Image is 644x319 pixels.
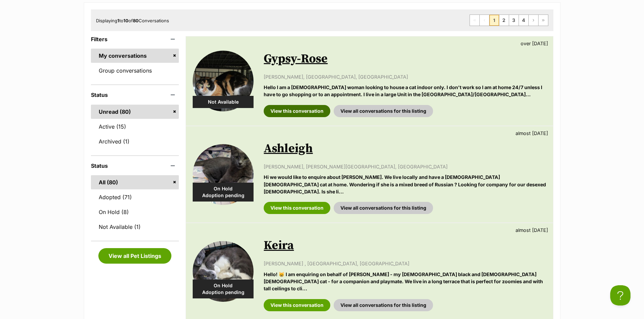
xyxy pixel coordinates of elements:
[91,134,179,149] a: Archived (1)
[529,15,538,26] a: Next page
[193,192,254,199] span: Adoption pending
[516,130,548,137] p: almost [DATE]
[519,15,528,26] a: Page 4
[480,15,489,26] span: Previous page
[91,49,179,63] a: My conversations
[133,18,139,23] strong: 80
[470,15,548,26] nav: Pagination
[193,144,254,205] img: Ashleigh
[521,40,548,47] p: over [DATE]
[264,73,546,80] p: [PERSON_NAME], [GEOGRAPHIC_DATA], [GEOGRAPHIC_DATA]
[91,63,179,78] a: Group conversations
[91,205,179,219] a: On Hold (8)
[509,15,519,26] a: Page 3
[193,51,254,111] img: Gypsy-Rose
[193,280,254,298] div: On Hold
[91,36,179,42] header: Filters
[91,190,179,204] a: Adopted (71)
[98,248,171,264] a: View all Pet Listings
[264,141,313,156] a: Ashleigh
[264,174,546,195] p: Hi we would like to enquire about [PERSON_NAME]. We live locally and have a [DEMOGRAPHIC_DATA] [D...
[91,163,179,169] header: Status
[264,51,328,67] a: Gypsy-Rose
[490,15,499,26] span: Page 1
[264,260,546,267] p: [PERSON_NAME] , [GEOGRAPHIC_DATA], [GEOGRAPHIC_DATA]
[334,105,433,117] a: View all conversations for this listing
[193,289,254,296] span: Adoption pending
[91,119,179,134] a: Active (15)
[91,175,179,189] a: All (80)
[193,241,254,302] img: Keira
[91,220,179,234] a: Not Available (1)
[539,15,548,26] a: Last page
[264,271,546,292] p: Hello! 😸 I am enquiring on behalf of [PERSON_NAME] - my [DEMOGRAPHIC_DATA] black and [DEMOGRAPHIC...
[91,105,179,119] a: Unread (80)
[264,84,546,98] p: Hello I am a [DEMOGRAPHIC_DATA] woman looking to house a cat indoor only. I don't work so I am at...
[334,299,433,311] a: View all conversations for this listing
[516,227,548,234] p: almost [DATE]
[264,105,330,117] a: View this conversation
[123,18,128,23] strong: 10
[193,183,254,202] div: On Hold
[499,15,509,26] a: Page 2
[193,96,254,108] div: Not Available
[264,163,546,170] p: [PERSON_NAME], [PERSON_NAME][GEOGRAPHIC_DATA], [GEOGRAPHIC_DATA]
[91,92,179,98] header: Status
[264,238,294,253] a: Keira
[117,18,119,23] strong: 1
[96,18,169,23] span: Displaying to of Conversations
[334,202,433,214] a: View all conversations for this listing
[610,285,630,305] iframe: Help Scout Beacon - Open
[264,299,330,311] a: View this conversation
[264,202,330,214] a: View this conversation
[470,15,479,26] span: First page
